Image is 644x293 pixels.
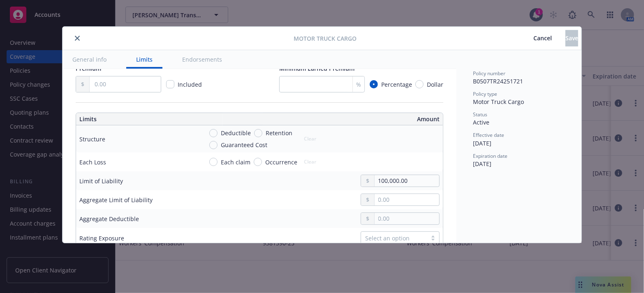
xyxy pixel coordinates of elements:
[473,118,489,126] span: Active
[126,50,162,69] button: Limits
[533,34,552,42] span: Cancel
[375,213,439,224] input: 0.00
[370,80,378,88] input: Percentage
[356,80,361,89] span: %
[381,80,412,89] span: Percentage
[209,158,218,166] input: Each claim
[473,90,497,97] span: Policy type
[473,111,487,118] span: Status
[72,33,82,43] button: close
[473,160,491,168] span: [DATE]
[473,139,491,147] span: [DATE]
[473,70,505,77] span: Policy number
[79,234,124,242] div: Rating Exposure
[63,50,116,69] button: General info
[520,30,565,46] button: Cancel
[266,129,292,137] span: Retention
[172,50,232,69] button: Endorsements
[375,194,439,205] input: 0.00
[565,34,578,42] span: Save
[263,113,443,125] th: Amount
[565,30,578,46] button: Save
[473,132,504,138] span: Effective date
[79,158,106,166] div: Each Loss
[473,152,507,159] span: Expiration date
[209,141,218,149] input: Guaranteed Cost
[76,113,223,125] th: Limits
[415,80,424,88] input: Dollar
[79,135,105,143] div: Structure
[79,196,153,204] div: Aggregate Limit of Liability
[265,158,297,166] span: Occurrence
[254,158,262,166] input: Occurrence
[427,80,443,89] span: Dollar
[79,215,139,223] div: Aggregate Deductible
[294,34,357,43] span: Motor Truck Cargo
[221,129,251,137] span: Deductible
[473,77,523,85] span: B0507TR24251721
[90,76,161,92] input: 0.00
[209,129,218,137] input: Deductible
[79,177,123,185] div: Limit of Liability
[375,175,439,187] input: 0.00
[473,98,524,106] span: Motor Truck Cargo
[178,81,202,88] span: Included
[365,234,423,242] div: Select an option
[221,141,267,149] span: Guaranteed Cost
[254,129,262,137] input: Retention
[221,158,250,166] span: Each claim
